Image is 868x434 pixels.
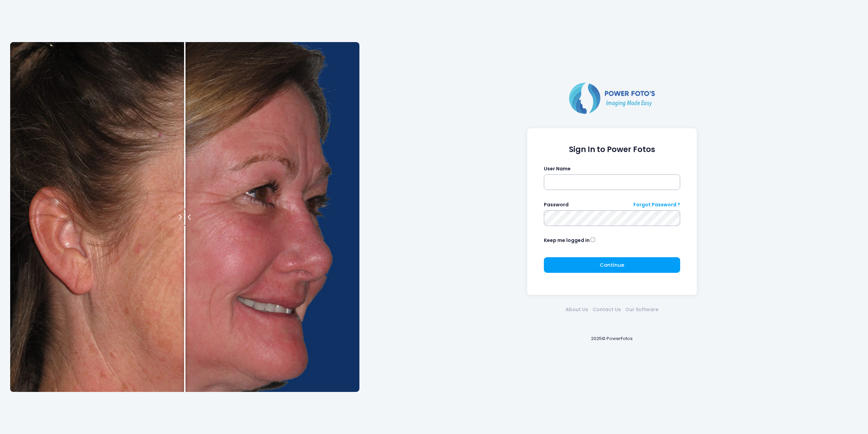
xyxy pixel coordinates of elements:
[544,257,680,273] button: Continue
[563,306,590,313] a: About Us
[633,201,680,208] a: Forgot Password ?
[544,201,569,208] label: Password
[566,81,658,115] img: Logo
[623,306,660,313] a: Our Software
[590,306,623,313] a: Contact Us
[600,261,624,268] span: Continue
[544,145,680,154] h1: Sign In to Power Fotos
[544,237,590,244] label: Keep me logged in
[544,165,571,172] label: User Name
[366,324,858,353] div: 2025© PowerFotos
